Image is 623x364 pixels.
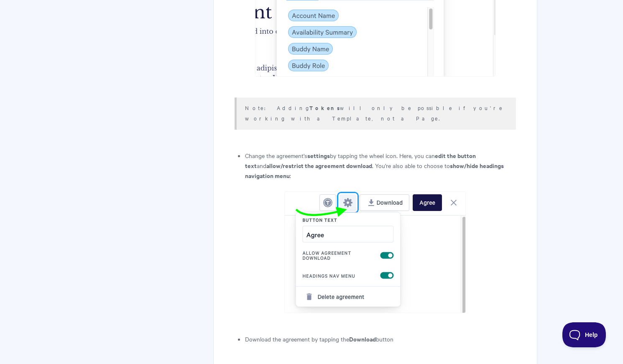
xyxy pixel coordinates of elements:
li: Change the agreement's by tapping the wheel icon. Here, you can and . You're also able to choose ... [245,151,516,181]
p: Note: Adding will only be possible if you're working with a Template, not a Page. [245,103,506,123]
b: show/hide headings navigation menu [245,161,504,180]
b: Download [349,334,376,343]
b: Tokens [309,104,340,112]
iframe: Toggle Customer Support [562,322,606,347]
img: file-HFfuid40Sg.png [284,191,466,313]
b: edit the button text [245,151,476,170]
b: allow/restrict the agreement download [266,161,372,170]
b: settings [307,151,330,160]
li: Download the agreement by tapping the button [245,334,516,344]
